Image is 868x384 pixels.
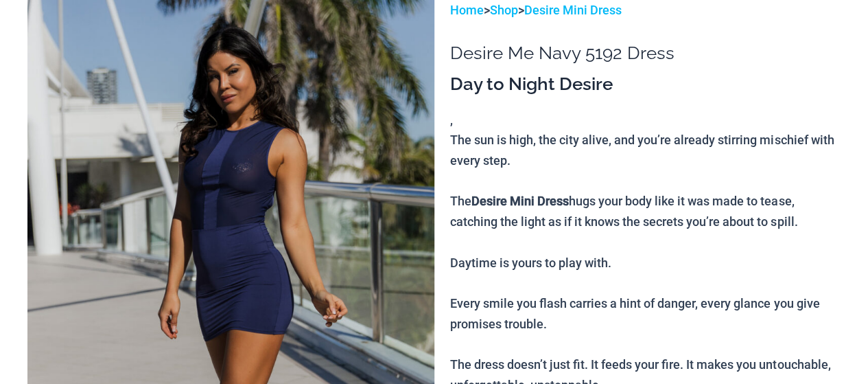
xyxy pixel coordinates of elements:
a: Desire Mini Dress [524,3,622,17]
a: Home [450,3,484,17]
h1: Desire Me Navy 5192 Dress [450,43,841,64]
a: Shop [490,3,518,17]
b: Desire Mini Dress [471,194,569,208]
h3: Day to Night Desire [450,73,841,96]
